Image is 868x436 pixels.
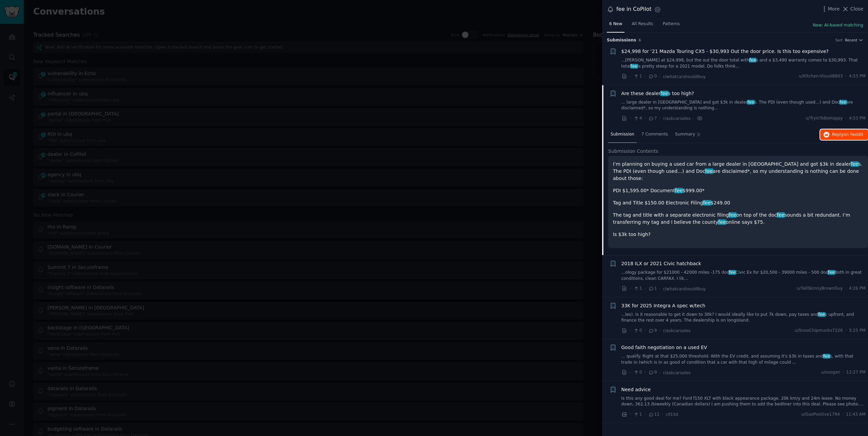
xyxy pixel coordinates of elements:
a: 33K for 2025 Integra A spec w/tech [621,302,706,309]
span: fee [749,58,757,62]
a: Good faith negotiation on a used EV [621,344,707,351]
span: · [644,369,646,376]
span: u/GasPositive1794 [801,412,840,418]
p: Is $3k too high? [613,231,863,238]
span: fee [718,219,727,225]
a: Patterns [660,19,682,33]
span: · [845,286,847,292]
span: fee [823,354,831,359]
span: · [644,285,646,292]
span: More [828,5,840,13]
a: Are these dealerfees too high? [621,90,694,97]
p: I’m planning on buying a used car from a large dealer in [GEOGRAPHIC_DATA] and got $3k in dealer ... [613,161,863,182]
span: 4:53 PM [849,115,866,122]
span: 0 [633,369,642,376]
span: · [842,412,844,418]
a: 2018 ILX or 2021 Civic hatchback [621,260,701,267]
a: $24,998 for ‘21 Mazda Touring CX5 - $30,993 Out the door price. Is this too expensive? [621,48,829,55]
a: All Results [629,19,655,33]
span: 7 [648,115,657,122]
span: · [845,73,847,79]
span: fee [747,100,755,105]
span: r/askcarsales [663,116,691,121]
span: · [659,327,661,334]
button: Recent [845,38,863,42]
span: · [659,285,661,292]
span: 9 [648,328,657,334]
span: 11:43 AM [846,412,866,418]
span: fee [705,168,713,174]
span: 6 New [609,21,622,27]
a: Is this any good deal for me? Ford f150 XLT with black appearance package. 20k km/y and 24m lease... [621,396,866,407]
span: fee [850,161,859,167]
span: · [845,328,847,334]
span: · [630,327,631,334]
span: 0 [633,328,642,334]
span: 1 [633,412,642,418]
span: fee [630,64,638,69]
span: 1 [648,286,657,292]
span: · [644,327,646,334]
span: fee [660,91,669,96]
span: r/askcarsales [663,328,691,333]
a: ... large dealer in [GEOGRAPHIC_DATA] and got $3k in dealerfees. The PDI (even though used…) and ... [621,99,866,111]
p: The tag and title with a separate electronic filing on top of the doc sounds a bit redundant. I’m... [613,212,863,226]
span: All Results [632,21,653,27]
span: u/Kitchen-Visual8803 [799,73,843,79]
span: · [693,115,694,122]
span: 6 [639,38,641,42]
span: r/whatcarshouldIbuy [663,74,706,79]
a: ...les). Is it reasonable to get it down to 30k? I would ideally like to put 7k down, pay taxes a... [621,312,866,324]
span: · [845,115,847,122]
span: · [630,411,631,418]
span: 12:27 PM [846,369,866,376]
span: · [659,369,661,376]
p: PDI $1,595.00* Document $999.00* [613,187,863,194]
span: 3:25 PM [849,328,866,334]
span: Submission Contents [608,148,658,155]
span: 1 [633,286,642,292]
span: fee [674,188,683,193]
a: Need advice [621,386,651,393]
span: 1 [633,73,642,79]
span: Summary [675,131,695,138]
span: · [644,115,646,122]
span: Patterns [663,21,680,27]
span: · [659,115,661,122]
span: on Reddit [844,132,863,137]
p: Tag and Title $150.00 Electronic Filing $249.00 [613,199,863,206]
span: 9 [648,369,657,376]
a: ... qualify. Right at that $25,000 threshold. With the EV credit, and assuming it's $3k in taxes ... [621,353,866,365]
button: More [821,5,840,13]
span: u/TryinToBeHappy [806,115,843,122]
span: fee [728,270,736,275]
span: · [630,73,631,80]
span: fee [728,212,737,218]
span: 4:53 PM [849,73,866,79]
span: Are these dealer s too high? [621,90,694,97]
span: · [630,285,631,292]
div: fee in CoPilot [616,5,652,14]
span: r/f150 [666,412,678,417]
span: fee [776,212,785,218]
span: fee [818,312,826,317]
span: u/SnooChipmunks7226 [795,328,843,334]
span: Submission s [607,37,636,43]
span: u/TallSkinnyBrownGuy [797,286,843,292]
span: 4:26 PM [849,286,866,292]
span: · [843,369,844,376]
a: ...ology package for $21000 - 42000 miles -175 docfeeCivic Ex for $20,500 - 39000 miles - 500 doc... [621,270,866,281]
span: u/soogan [821,369,840,376]
span: · [630,369,631,376]
span: fee [839,100,847,105]
span: r/askcarsales [663,370,691,375]
span: r/whatcarshouldIbuy [663,287,706,291]
button: Replyon Reddit [820,129,868,140]
button: New: AI-based matching [813,22,863,29]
